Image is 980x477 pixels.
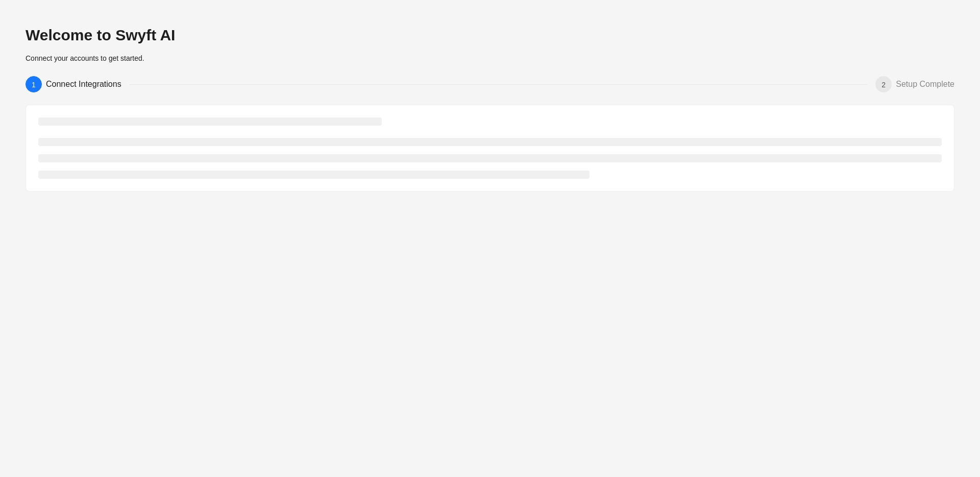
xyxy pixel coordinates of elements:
span: Connect your accounts to get started. [26,54,144,62]
h2: Welcome to Swyft AI [26,26,954,45]
span: 1 [32,81,36,89]
div: Setup Complete [896,76,954,92]
div: Connect Integrations [46,76,130,92]
span: 2 [881,81,886,89]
